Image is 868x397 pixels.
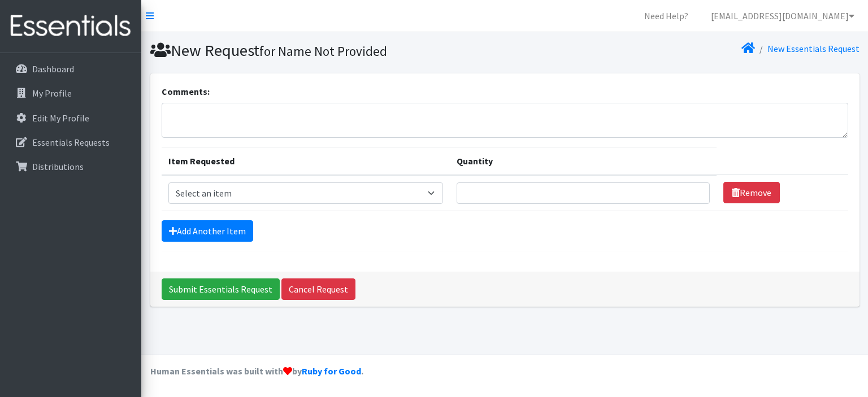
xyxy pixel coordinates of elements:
[32,88,72,99] p: My Profile
[162,85,210,98] label: Comments:
[150,41,501,60] h1: New Request
[150,365,363,377] strong: Human Essentials was built with by .
[302,365,361,377] a: Ruby for Good
[32,112,89,124] p: Edit My Profile
[5,107,137,129] a: Edit My Profile
[5,155,137,178] a: Distributions
[5,58,137,80] a: Dashboard
[32,63,74,75] p: Dashboard
[281,278,355,300] a: Cancel Request
[162,147,450,175] th: Item Requested
[5,82,137,104] a: My Profile
[723,182,780,203] a: Remove
[32,161,84,172] p: Distributions
[32,137,110,148] p: Essentials Requests
[5,131,137,154] a: Essentials Requests
[635,5,697,27] a: Need Help?
[162,278,280,300] input: Submit Essentials Request
[5,7,137,45] img: HumanEssentials
[259,43,387,59] small: for Name Not Provided
[702,5,863,27] a: [EMAIL_ADDRESS][DOMAIN_NAME]
[450,147,716,175] th: Quantity
[162,220,253,242] a: Add Another Item
[767,43,860,54] a: New Essentials Request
